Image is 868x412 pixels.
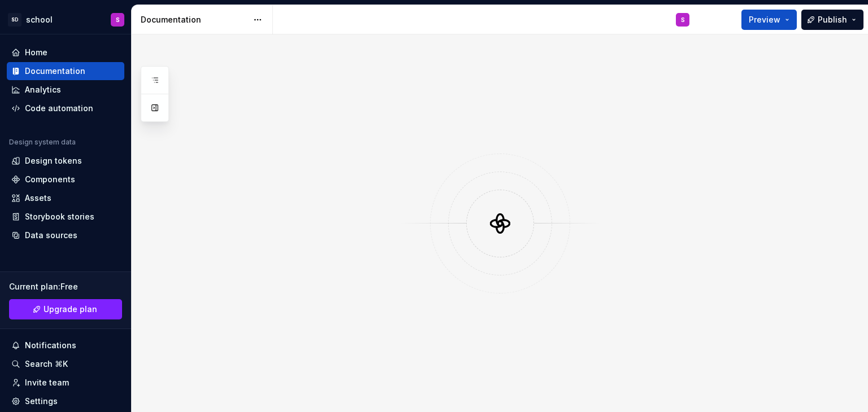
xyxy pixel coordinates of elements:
button: Upgrade plan [9,299,122,319]
a: Assets [7,189,124,207]
div: Notifications [25,340,76,351]
a: Storybook stories [7,208,124,226]
a: Design tokens [7,152,124,170]
a: Code automation [7,99,124,117]
span: Upgrade plan [44,304,97,315]
div: Home [25,47,47,58]
div: school [26,14,53,25]
div: Data sources [25,230,77,241]
div: Current plan : Free [9,281,122,292]
div: Design tokens [25,155,82,166]
div: Documentation [141,14,248,25]
a: Home [7,43,124,62]
button: Search ⌘K [7,355,124,373]
button: Publish [801,10,863,30]
span: Preview [749,14,780,25]
div: Code automation [25,103,93,114]
button: Notifications [7,336,124,354]
button: Preview [741,10,797,30]
div: Design system data [9,138,76,147]
div: Components [25,174,75,185]
div: Storybook stories [25,211,94,222]
a: Data sources [7,226,124,244]
a: Components [7,170,124,189]
div: Settings [25,396,58,407]
a: Documentation [7,62,124,80]
span: Publish [818,14,847,25]
div: Search ⌘K [25,358,68,370]
div: Assets [25,192,51,204]
div: Analytics [25,84,61,95]
div: Invite team [25,377,69,388]
div: Documentation [25,65,85,77]
a: Settings [7,392,124,410]
div: S [681,15,685,24]
div: SD [8,13,21,27]
a: Invite team [7,374,124,392]
div: S [116,15,120,24]
button: SDschoolS [2,7,129,32]
a: Analytics [7,81,124,99]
